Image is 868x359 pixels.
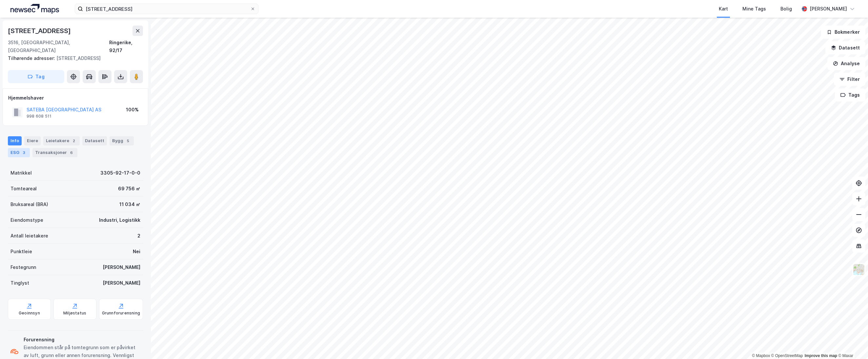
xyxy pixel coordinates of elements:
div: 3305-92-17-0-0 [100,169,140,177]
div: Bygg [110,136,134,145]
div: [PERSON_NAME] [810,5,847,13]
div: 998 608 511 [27,114,51,119]
div: 3 [21,149,27,156]
div: [PERSON_NAME] [103,263,140,271]
div: [STREET_ADDRESS] [8,54,138,62]
div: Hjemmelshaver [8,94,143,102]
img: logo.a4113a55bc3d86da70a041830d287a7e.svg [10,4,59,14]
div: 2 [137,232,140,240]
a: Improve this map [805,353,837,358]
div: 2 [71,138,77,144]
div: Info [8,136,22,145]
div: Tomteareal [10,185,37,193]
div: [PERSON_NAME] [103,279,140,287]
div: [STREET_ADDRESS] [8,26,72,36]
div: Bolig [780,5,792,13]
div: Eiere [24,136,41,145]
div: Leietakere [43,136,80,145]
div: Matrikkel [10,169,32,177]
div: 3516, [GEOGRAPHIC_DATA], [GEOGRAPHIC_DATA] [8,39,109,54]
input: Søk på adresse, matrikkel, gårdeiere, leietakere eller personer [83,4,250,14]
div: Grunnforurensning [102,311,140,316]
button: Tag [8,70,64,83]
div: Miljøstatus [63,311,86,316]
div: 6 [68,149,75,156]
span: Tilhørende adresser: [8,55,56,61]
div: Eiendomstype [10,216,43,224]
div: Antall leietakere [10,232,48,240]
iframe: Chat Widget [835,328,868,359]
div: 5 [125,138,131,144]
div: ESG [8,148,30,157]
a: OpenStreetMap [771,353,803,358]
div: Kart [719,5,728,13]
div: Nei [133,248,140,255]
button: Datasett [825,41,865,54]
div: Bruksareal (BRA) [10,200,48,208]
div: Datasett [82,136,107,145]
div: Kontrollprogram for chat [835,328,868,359]
div: Ringerike, 92/17 [109,39,143,54]
div: Geoinnsyn [19,311,40,316]
div: Punktleie [10,248,32,255]
div: Forurensning [24,336,140,344]
button: Bokmerker [821,26,865,39]
div: 100% [126,106,139,114]
div: Transaksjoner [32,148,77,157]
div: 69 756 ㎡ [118,185,140,193]
div: Mine Tags [742,5,766,13]
button: Filter [834,73,865,86]
div: 11 034 ㎡ [119,200,140,208]
a: Mapbox [752,353,770,358]
div: Tinglyst [10,279,29,287]
button: Analyse [827,57,865,70]
img: Z [853,263,865,276]
div: Festegrunn [10,263,36,271]
div: Industri, Logistikk [99,216,140,224]
button: Tags [835,88,865,102]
